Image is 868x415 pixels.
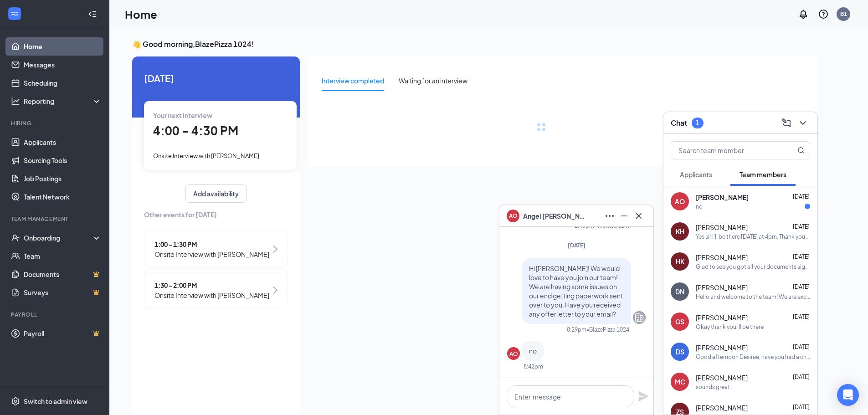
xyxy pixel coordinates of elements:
[797,118,808,128] svg: ChevronDown
[24,74,102,92] a: Scheduling
[696,293,810,301] div: Hello and welcome to the team! We are excited for you to join us. Before we move further please f...
[568,242,586,249] span: [DATE]
[793,343,810,350] span: [DATE]
[675,377,685,386] div: MC
[24,265,102,283] a: DocumentsCrown
[798,9,809,20] svg: Notifications
[793,253,810,260] span: [DATE]
[154,249,269,259] span: Onsite Interview with [PERSON_NAME]
[696,373,748,382] span: [PERSON_NAME]
[675,287,684,296] div: DN
[797,147,805,154] svg: MagnifyingGlass
[634,312,645,323] svg: Company
[617,209,632,223] button: Minimize
[675,197,685,206] div: AO
[740,170,786,179] span: Team members
[586,326,629,333] span: • BlazePizza 1024
[153,123,238,138] span: 4:00 - 4:30 PM
[696,343,748,352] span: [PERSON_NAME]
[696,203,703,210] div: no
[24,133,102,151] a: Applicants
[779,116,794,130] button: ComposeMessage
[24,151,102,169] a: Sourcing Tools
[154,290,269,300] span: Onsite Interview with [PERSON_NAME]
[153,111,212,119] span: Your next interview
[509,350,518,358] div: AO
[24,56,102,74] a: Messages
[154,239,269,249] span: 1:00 - 1:30 PM
[619,210,630,221] svg: Minimize
[696,253,748,262] span: [PERSON_NAME]
[11,233,20,242] svg: UserCheck
[796,116,810,130] button: ChevronDown
[132,39,817,49] h3: 👋 Good morning, BlazePizza 1024 !
[24,233,94,242] div: Onboarding
[11,97,20,106] svg: Analysis
[24,37,102,56] a: Home
[680,170,712,179] span: Applicants
[144,71,288,85] span: [DATE]
[696,223,748,232] span: [PERSON_NAME]
[602,209,617,223] button: Ellipses
[837,384,859,406] div: Open Intercom Messenger
[523,211,587,221] span: Angel [PERSON_NAME]
[793,283,810,290] span: [DATE]
[185,184,247,203] button: Add availability
[818,9,829,20] svg: QuestionInfo
[632,209,646,223] button: Cross
[24,283,102,302] a: SurveysCrown
[567,326,586,333] div: 8:29pm
[671,142,779,159] input: Search team member
[696,263,810,271] div: Glad to see you got all your documents signed and uploaded! Next is orientation [DATE] at 4PM. Pl...
[676,227,684,236] div: KH
[11,119,100,127] div: Hiring
[696,233,810,241] div: Yes sir I'll be there [DATE] at 4pm. Thank you again for the job.
[793,223,810,230] span: [DATE]
[793,374,810,380] span: [DATE]
[529,264,623,318] span: Hi [PERSON_NAME]! We would love to have you join our team! We are having some issues on our end g...
[793,313,810,320] span: [DATE]
[696,119,699,127] div: 1
[671,118,687,128] h3: Chat
[125,6,157,22] h1: Home
[696,193,749,202] span: [PERSON_NAME]
[638,391,649,402] svg: Plane
[24,188,102,206] a: Talent Network
[529,347,537,355] span: no
[153,152,259,159] span: Onsite Interview with [PERSON_NAME]
[11,215,100,223] div: Team Management
[524,363,543,370] div: 8:42pm
[675,317,684,326] div: GS
[633,210,644,221] svg: Cross
[24,324,102,343] a: PayrollCrown
[88,10,97,19] svg: Collapse
[696,403,748,412] span: [PERSON_NAME]
[781,118,792,128] svg: ComposeMessage
[676,257,684,266] div: HK
[696,283,748,292] span: [PERSON_NAME]
[322,76,384,86] div: Interview completed
[696,313,748,322] span: [PERSON_NAME]
[696,383,730,391] div: sounds great
[696,323,764,331] div: Okay thank you ill be there
[10,9,19,18] svg: WorkstreamLogo
[24,169,102,188] a: Job Postings
[696,353,810,361] div: Good afternoon Desirae, have you had a chance to start your onboarding? You should have received ...
[154,280,269,290] span: 1:30 - 2:00 PM
[24,247,102,265] a: Team
[144,210,288,220] span: Other events for [DATE]
[11,311,100,318] div: Payroll
[793,404,810,410] span: [DATE]
[840,10,847,18] div: B1
[676,347,684,356] div: DS
[11,397,20,406] svg: Settings
[399,76,467,86] div: Waiting for an interview
[604,210,615,221] svg: Ellipses
[24,97,102,106] div: Reporting
[793,193,810,200] span: [DATE]
[24,397,87,406] div: Switch to admin view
